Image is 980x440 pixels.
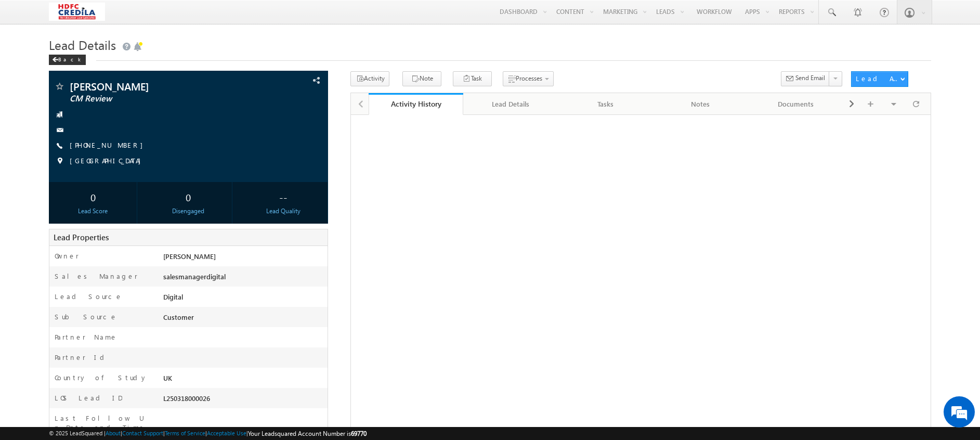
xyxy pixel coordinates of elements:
span: Lead Properties [54,232,109,242]
button: Lead Actions [851,71,908,87]
div: Back [49,55,86,65]
label: Sales Manager [55,271,138,281]
button: Activity [350,71,389,86]
div: Lead Score [51,206,134,216]
a: Documents [749,93,844,115]
div: -- [242,187,325,206]
div: 0 [51,187,134,206]
label: Country of Study [55,373,148,382]
img: Custom Logo [49,3,104,21]
button: Task [453,71,492,86]
a: Back [49,54,91,63]
label: Owner [55,251,79,261]
a: [PHONE_NUMBER] [70,140,148,149]
a: Lead Details [463,93,558,115]
span: CM Review [70,94,244,104]
div: Lead Quality [242,206,325,216]
span: Lead Details [49,36,116,53]
a: Acceptable Use [207,430,246,436]
span: © 2025 LeadSquared | | | | | [49,429,367,438]
span: Send Email [795,73,825,83]
label: Partner Id [55,353,108,362]
label: Partner Name [55,332,117,342]
div: Notes [662,98,739,110]
div: salesmanagerdigital [161,271,328,286]
div: Tasks [567,98,644,110]
div: Lead Actions [856,74,900,83]
button: Processes [503,71,554,86]
label: Lead Source [55,292,123,301]
div: 0 [147,187,230,206]
div: Digital [161,292,328,306]
span: [PERSON_NAME] [70,81,244,92]
span: Your Leadsquared Account Number is [248,430,367,437]
a: About [106,430,121,436]
button: Send Email [781,71,830,86]
span: 69770 [351,430,367,437]
div: Activity History [376,99,456,109]
span: Processes [516,74,542,82]
div: Documents [757,98,834,110]
span: [PERSON_NAME] [163,252,216,261]
label: Sub Source [55,312,117,321]
label: LOS Lead ID [55,393,122,403]
div: Customer [161,312,328,327]
button: Note [402,71,441,86]
div: Lead Details [472,98,549,110]
div: UK [161,373,328,387]
div: Disengaged [147,206,230,216]
a: Activity History [369,93,464,115]
div: L250318000026 [161,393,328,408]
a: Contact Support [122,430,163,436]
span: [GEOGRAPHIC_DATA] [70,156,146,166]
label: Last Follow Up Date and Time [55,413,150,432]
a: Notes [654,93,749,115]
a: Tasks [558,93,654,115]
a: Terms of Service [165,430,205,436]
